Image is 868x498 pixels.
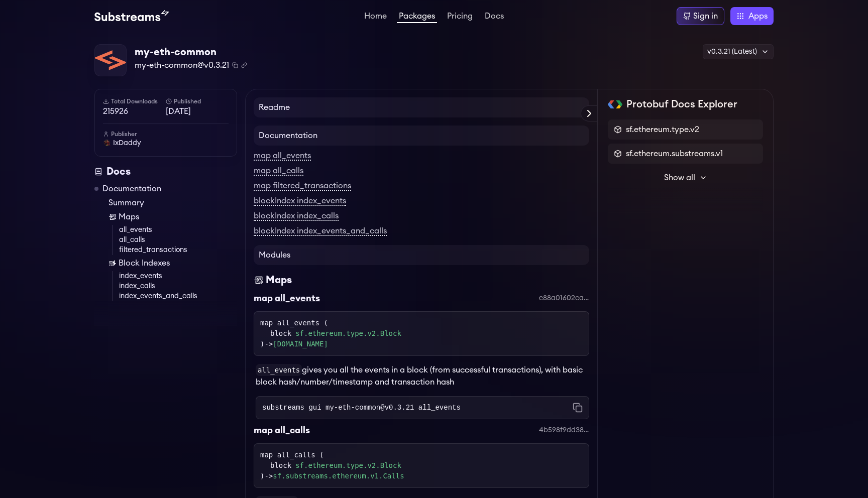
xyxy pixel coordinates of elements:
[539,293,589,303] div: e88a01602ca56b4008e4d7e0d0b995ef52c7e6e9
[266,273,292,287] div: Maps
[103,105,166,117] span: 215926
[264,472,404,480] span: ->
[273,472,404,480] a: sf.substreams.ethereum.v1.Calls
[260,450,583,481] div: map all_calls ( )
[254,227,387,236] a: blockIndex index_events_and_calls
[254,291,273,305] div: map
[94,165,237,179] div: Docs
[108,197,237,209] a: Summary
[108,257,237,269] a: Block Indexes
[135,45,247,59] div: my-eth-common
[273,340,328,348] a: [DOMAIN_NAME]
[608,168,763,188] button: Show all
[254,245,589,265] h4: Modules
[270,328,583,339] div: block
[254,197,346,206] a: blockIndex index_events
[483,12,506,22] a: Docs
[270,460,583,471] div: block
[626,148,723,160] span: sf.ethereum.substreams.v1
[703,44,774,59] div: v0.3.21 (Latest)
[254,423,273,437] div: map
[693,10,718,22] div: Sign in
[275,291,320,305] div: all_events
[166,105,229,117] span: [DATE]
[254,273,264,287] img: Maps icon
[254,126,589,146] h4: Documentation
[108,259,117,267] img: Block Index icon
[95,45,126,76] img: Package Logo
[103,130,229,138] h6: Publisher
[166,97,229,105] h6: Published
[241,62,247,68] button: Copy .spkg link to clipboard
[256,364,589,388] p: gives you all the events in a block (from successful transactions), with basic block hash/number/...
[626,123,699,136] span: sf.ethereum.type.v2
[119,281,237,291] a: index_calls
[445,12,475,22] a: Pricing
[254,167,303,176] a: map all_calls
[102,183,161,195] a: Documentation
[119,245,237,255] a: filtered_transactions
[264,340,328,348] span: ->
[254,152,311,161] a: map all_events
[256,364,302,376] code: all_events
[539,425,589,435] div: 4b598f9dd3880431288fef2a2d000b7331468654
[232,62,238,68] button: Copy package name and version
[119,291,237,301] a: index_events_and_calls
[135,59,229,71] span: my-eth-common@v0.3.21
[254,97,589,117] h4: Readme
[626,97,737,111] h2: Protobuf Docs Explorer
[108,211,237,223] a: Maps
[397,12,437,23] a: Packages
[295,328,401,339] a: sf.ethereum.type.v2.Block
[103,139,111,147] img: User Avatar
[254,212,339,221] a: blockIndex index_calls
[664,172,695,184] span: Show all
[362,12,389,22] a: Home
[748,10,768,22] span: Apps
[275,423,310,437] div: all_calls
[608,100,622,108] img: Protobuf
[262,403,461,413] code: substreams gui my-eth-common@v0.3.21 all_events
[573,403,583,413] button: Copy command to clipboard
[103,138,229,148] a: IxDaddy
[113,138,141,148] span: IxDaddy
[103,97,166,105] h6: Total Downloads
[295,460,401,471] a: sf.ethereum.type.v2.Block
[119,271,237,281] a: index_events
[94,10,169,22] img: Substream's logo
[119,235,237,245] a: all_calls
[254,182,351,191] a: map filtered_transactions
[108,213,117,221] img: Map icon
[677,7,724,25] a: Sign in
[119,225,237,235] a: all_events
[260,318,583,349] div: map all_events ( )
